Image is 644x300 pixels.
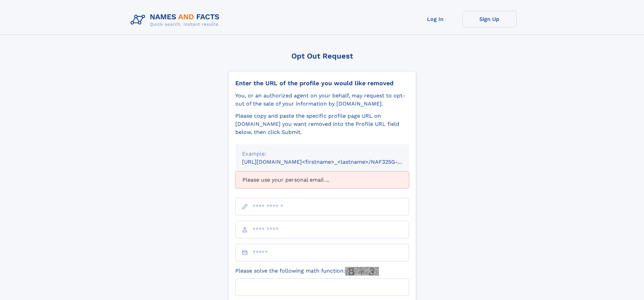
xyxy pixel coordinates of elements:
div: You, or an authorized agent on your behalf, may request to opt-out of the sale of your informatio... [235,92,409,108]
div: Enter the URL of the profile you would like removed [235,79,409,87]
a: Sign Up [462,11,517,27]
div: Opt Out Request [228,52,416,60]
label: Please solve the following math function: [235,267,379,276]
img: Logo Names and Facts [128,11,225,29]
a: Log In [408,11,462,27]
div: Please copy and paste the specific profile page URL on [DOMAIN_NAME] you want removed into the Pr... [235,112,409,136]
div: Please use your personal email ... [235,171,409,188]
div: Example: [242,150,402,158]
small: [URL][DOMAIN_NAME]<firstname>_<lastname>/NAF325G-xxxxxxxx [242,159,422,165]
